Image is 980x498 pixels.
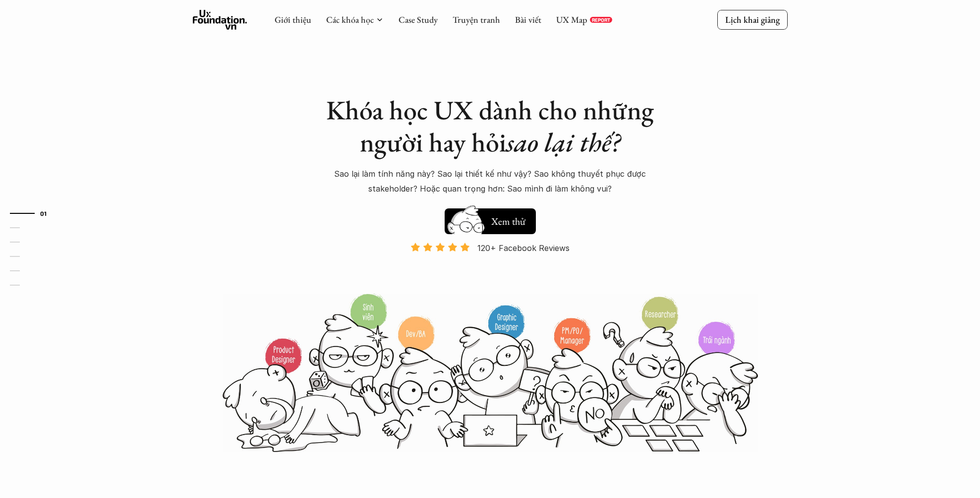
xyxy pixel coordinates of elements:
p: REPORT [592,17,610,23]
a: UX Map [556,14,587,25]
a: 120+ Facebook Reviews [402,242,578,292]
h5: Xem thử [491,214,528,228]
a: Giới thiệu [275,14,311,25]
a: 01 [10,207,57,219]
a: Bài viết [515,14,541,25]
a: Lịch khai giảng [717,10,788,29]
h1: Khóa học UX dành cho những người hay hỏi [317,94,664,158]
p: Sao lại làm tính năng này? Sao lại thiết kế như vậy? Sao không thuyết phục được stakeholder? Hoặc... [317,166,664,197]
strong: 01 [40,209,47,216]
a: Case Study [399,14,438,25]
a: Truyện tranh [453,14,500,25]
a: REPORT [590,17,612,23]
p: 120+ Facebook Reviews [477,241,570,255]
p: Lịch khai giảng [725,14,780,25]
em: sao lại thế? [506,125,620,159]
a: Các khóa học [326,14,374,25]
a: Xem thử [445,203,536,234]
